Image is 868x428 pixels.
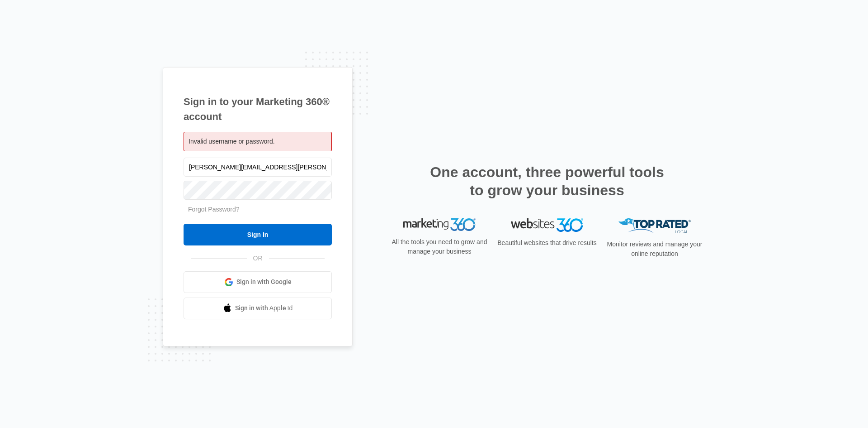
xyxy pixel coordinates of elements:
[236,277,292,287] span: Sign in with Google
[184,224,332,245] input: Sign In
[618,218,691,233] img: Top Rated Local
[403,218,476,231] img: Marketing 360
[184,158,332,177] input: Email
[188,206,240,213] a: Forgot Password?
[247,254,269,263] span: OR
[184,271,332,293] a: Sign in with Google
[235,303,293,313] span: Sign in with Apple Id
[184,298,332,319] a: Sign in with Apple Id
[511,218,583,231] img: Websites 360
[427,163,667,199] h2: One account, three powerful tools to grow your business
[389,237,490,256] p: All the tools you need to grow and manage your business
[189,138,275,145] span: Invalid username or password.
[184,94,332,124] h1: Sign in to your Marketing 360® account
[496,238,598,248] p: Beautiful websites that drive results
[604,240,705,259] p: Monitor reviews and manage your online reputation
